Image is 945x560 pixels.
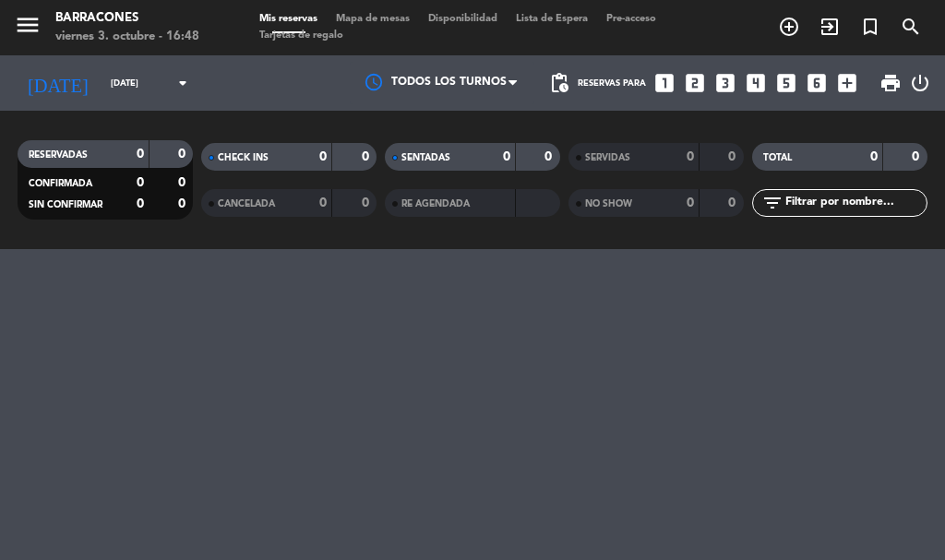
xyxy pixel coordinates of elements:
span: RE AGENDADA [401,199,470,209]
i: looks_3 [713,71,737,95]
span: CONFIRMADA [29,179,92,188]
span: Lista de Espera [507,14,597,24]
span: Disponibilidad [419,14,507,24]
strong: 0 [728,150,739,163]
strong: 0 [687,150,694,163]
span: Mapa de mesas [327,14,419,24]
i: looks_one [652,71,676,95]
span: NO SHOW [585,199,632,209]
span: RESERVADAS [29,150,88,160]
i: looks_6 [805,71,829,95]
i: search [900,16,922,38]
strong: 0 [137,197,144,210]
strong: 0 [544,150,556,163]
span: CHECK INS [218,153,269,162]
i: power_settings_new [909,72,931,94]
strong: 0 [137,176,144,189]
i: filter_list [761,192,784,214]
span: TOTAL [763,153,792,162]
span: Tarjetas de regalo [250,30,353,41]
span: SIN CONFIRMAR [29,200,102,209]
span: pending_actions [548,72,570,94]
strong: 0 [319,197,327,209]
strong: 0 [912,150,923,163]
i: [DATE] [14,65,102,101]
input: Filtrar por nombre... [784,193,927,213]
i: exit_to_app [819,16,841,38]
div: LOG OUT [909,55,931,111]
i: looks_4 [744,71,768,95]
span: CANCELADA [218,199,275,209]
strong: 0 [178,148,189,161]
i: looks_5 [774,71,798,95]
i: looks_two [683,71,707,95]
div: Barracones [55,9,199,28]
i: arrow_drop_down [172,72,194,94]
strong: 0 [728,197,739,209]
span: Pre-acceso [597,14,665,24]
span: print [879,72,902,94]
i: add_circle_outline [778,16,800,38]
strong: 0 [870,150,878,163]
strong: 0 [362,197,373,209]
i: add_box [835,71,859,95]
i: turned_in_not [859,16,881,38]
span: SENTADAS [401,153,450,162]
div: viernes 3. octubre - 16:48 [55,28,199,46]
i: menu [14,11,42,39]
strong: 0 [178,176,189,189]
button: menu [14,11,42,45]
span: SERVIDAS [585,153,630,162]
strong: 0 [362,150,373,163]
span: Reservas para [578,78,646,89]
strong: 0 [178,197,189,210]
strong: 0 [503,150,510,163]
span: Mis reservas [250,14,327,24]
strong: 0 [687,197,694,209]
strong: 0 [319,150,327,163]
strong: 0 [137,148,144,161]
